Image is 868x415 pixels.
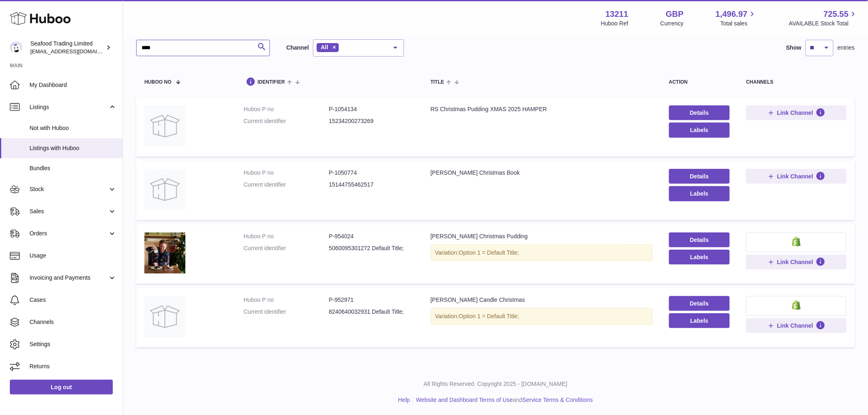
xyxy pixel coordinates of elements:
[431,308,653,325] div: Variation:
[144,80,171,85] span: Huboo no
[30,185,108,193] span: Stock
[669,313,730,328] button: Labels
[746,80,847,85] div: channels
[669,186,730,201] button: Labels
[416,397,513,403] a: Website and Dashboard Terms of Use
[789,20,858,27] span: AVAILABLE Stock Total
[669,233,730,247] a: Details
[746,255,847,269] button: Link Channel
[777,173,813,180] span: Link Channel
[329,105,414,113] dd: P-1054134
[459,249,519,256] span: Option 1 = Default Title;
[329,181,414,189] dd: 15144755462517
[786,44,802,52] label: Show
[30,164,116,172] span: Bundles
[30,296,116,304] span: Cases
[792,237,801,246] img: shopify-small.png
[244,181,329,189] dt: Current identifier
[321,44,328,50] span: All
[523,397,593,403] a: Service Terms & Conditions
[144,233,185,274] img: Rick Stein Christmas Pudding
[669,169,730,184] a: Details
[746,169,847,184] button: Link Channel
[329,308,414,316] dd: 8240640032931 Default Title;
[329,296,414,304] dd: P-952971
[30,144,116,152] span: Listings with Huboo
[838,44,855,52] span: entries
[669,123,730,137] button: Labels
[329,244,414,252] dd: 5060095301272 Default Title;
[30,230,108,237] span: Orders
[669,296,730,311] a: Details
[30,340,116,348] span: Settings
[669,250,730,265] button: Labels
[30,124,116,132] span: Not with Huboo
[669,80,730,85] div: action
[716,9,757,27] a: 1,496.97 Total sales
[30,252,116,260] span: Usage
[10,380,113,394] a: Log out
[431,80,444,85] span: title
[777,258,813,266] span: Link Channel
[244,244,329,252] dt: Current identifier
[660,20,684,27] div: Currency
[30,40,104,55] div: Seafood Trading Limited
[720,20,757,27] span: Total sales
[746,105,847,120] button: Link Channel
[258,80,285,85] span: identifier
[329,233,414,240] dd: P-954024
[30,363,116,370] span: Returns
[244,296,329,304] dt: Huboo P no
[10,41,22,54] img: internalAdmin-13211@internal.huboo.com
[666,9,683,20] strong: GBP
[398,397,410,403] a: Help
[824,9,849,20] span: 725.55
[244,117,329,125] dt: Current identifier
[746,318,847,333] button: Link Channel
[286,44,309,52] label: Channel
[329,117,414,125] dd: 15234200273269
[792,300,801,310] img: shopify-small.png
[413,396,593,404] li: and
[30,274,108,282] span: Invoicing and Payments
[459,313,519,319] span: Option 1 = Default Title;
[244,233,329,240] dt: Huboo P no
[244,308,329,316] dt: Current identifier
[329,169,414,177] dd: P-1050774
[30,81,116,89] span: My Dashboard
[789,9,858,27] a: 725.55 AVAILABLE Stock Total
[431,296,653,304] div: [PERSON_NAME] Candle Christmas
[431,105,653,113] div: RS Christmas Pudding XMAS 2025 HAMPER
[30,207,108,215] span: Sales
[669,105,730,120] a: Details
[144,105,185,146] img: RS Christmas Pudding XMAS 2025 HAMPER
[130,380,861,388] p: All Rights Reserved. Copyright 2025 - [DOMAIN_NAME]
[605,9,628,20] strong: 13211
[244,169,329,177] dt: Huboo P no
[30,318,116,326] span: Channels
[777,109,813,116] span: Link Channel
[777,322,813,329] span: Link Channel
[431,169,653,177] div: [PERSON_NAME] Christmas Book
[30,48,121,55] span: [EMAIL_ADDRESS][DOMAIN_NAME]
[144,169,185,210] img: Rick Stein's Christmas Book
[431,233,653,240] div: [PERSON_NAME] Christmas Pudding
[144,296,185,337] img: Jill Stein Candle Christmas
[244,105,329,113] dt: Huboo P no
[30,103,108,111] span: Listings
[716,9,748,20] span: 1,496.97
[601,20,628,27] div: Huboo Ref
[431,244,653,261] div: Variation:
